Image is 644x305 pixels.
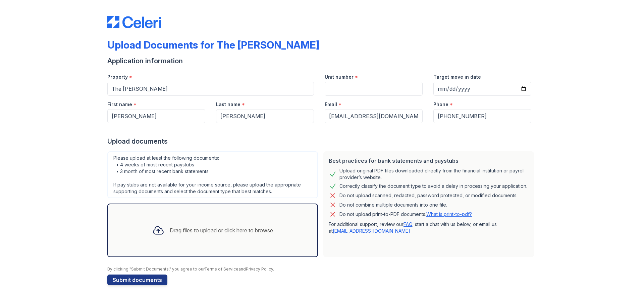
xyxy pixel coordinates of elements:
[339,182,527,190] div: Correctly classify the document type to avoid a delay in processing your application.
[433,101,448,108] label: Phone
[325,101,337,108] label: Email
[216,101,240,108] label: Last name
[339,192,518,200] div: Do not upload scanned, redacted, password protected, or modified documents.
[107,101,132,108] label: First name
[333,228,410,234] a: [EMAIL_ADDRESS][DOMAIN_NAME]
[433,74,481,80] label: Target move in date
[246,266,274,272] a: Privacy Policy.
[339,211,472,218] p: Do not upload print-to-PDF documents.
[107,74,128,80] label: Property
[339,201,447,209] div: Do not combine multiple documents into one file.
[404,221,412,227] a: FAQ
[107,137,537,146] div: Upload documents
[339,167,529,181] div: Upload original PDF files downloaded directly from the financial institution or payroll provider’...
[426,211,472,217] a: What is print-to-pdf?
[107,39,319,51] div: Upload Documents for The [PERSON_NAME]
[107,266,537,272] div: By clicking "Submit Documents," you agree to our and
[204,266,238,272] a: Terms of Service
[329,157,529,165] div: Best practices for bank statements and paystubs
[325,74,354,80] label: Unit number
[107,151,318,198] div: Please upload at least the following documents: • 4 weeks of most recent paystubs • 3 month of mo...
[329,221,529,234] p: For additional support, review our , start a chat with us below, or email us at
[107,275,167,285] button: Submit documents
[170,226,273,234] div: Drag files to upload or click here to browse
[107,56,537,66] div: Application information
[107,16,161,28] img: CE_Logo_Blue-a8612792a0a2168367f1c8372b55b34899dd931a85d93a1a3d3e32e68fde9ad4.png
